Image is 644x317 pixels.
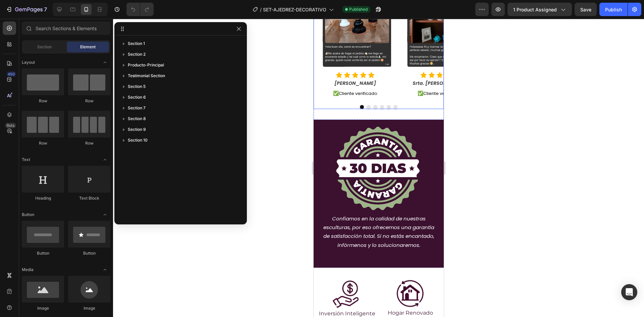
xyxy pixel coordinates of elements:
[128,72,165,79] span: Testimonial Section
[53,86,57,90] button: Dot
[60,86,64,90] button: Dot
[22,212,34,218] span: Button
[128,51,146,58] span: Section 2
[513,6,557,13] span: 1 product assigned
[314,19,444,317] iframe: Design area
[44,5,47,13] p: 7
[100,209,110,220] span: Toggle open
[5,123,16,128] div: Beta
[5,292,62,298] span: Inversión Inteligente
[74,291,119,297] span: Hogar Renovado
[260,6,262,13] span: /
[66,86,70,90] button: Dot
[128,126,146,133] span: Section 9
[68,305,110,311] div: Image
[605,6,622,13] div: Publish
[22,59,35,65] span: Layout
[99,61,153,68] strong: Srta. [PERSON_NAME]
[22,195,64,201] div: Heading
[80,44,96,50] span: Element
[128,105,146,111] span: Section 7
[73,86,77,90] button: Dot
[128,83,146,90] span: Section 5
[128,94,146,101] span: Section 6
[3,3,50,16] button: 7
[580,7,591,12] span: Save
[100,57,110,68] span: Toggle open
[507,3,572,16] button: 1 product assigned
[25,71,64,78] span: Cliente verificado
[80,86,84,90] button: Dot
[21,61,62,68] strong: [PERSON_NAME]
[100,154,110,165] span: Toggle open
[114,13,125,24] button: Carousel Next Arrow
[22,305,64,311] div: Image
[22,98,64,104] div: Row
[20,104,110,195] img: Garantia.png
[22,250,64,256] div: Button
[22,157,30,163] span: Text
[128,137,148,144] span: Section 10
[599,3,628,16] button: Publish
[575,3,597,16] button: Save
[91,70,161,79] p: ✅
[621,284,637,300] div: Open Intercom Messenger
[349,6,368,12] span: Published
[22,267,34,273] span: Media
[22,140,64,146] div: Row
[68,140,110,146] div: Row
[22,21,110,35] input: Search Sections & Elements
[263,6,326,13] span: SET-AJEDREZ-DECORATIVO
[100,264,110,275] span: Toggle open
[10,196,121,230] i: Confiamos en la calidad de nuestras esculturas, por eso ofrecemos una garantía de satisfacción to...
[128,115,146,122] span: Section 8
[110,71,148,78] span: Cliente verificado
[128,40,145,47] span: Section 1
[46,86,50,90] button: Dot
[37,44,52,50] span: Section
[6,70,77,79] p: ✅
[6,71,16,77] div: 450
[128,62,164,68] span: Producto-Principal
[68,250,110,256] div: Button
[18,260,49,290] img: pagoicono.png
[82,260,112,290] img: casaicono.png
[68,98,110,104] div: Row
[126,3,154,16] div: Undo/Redo
[68,195,110,201] div: Text Block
